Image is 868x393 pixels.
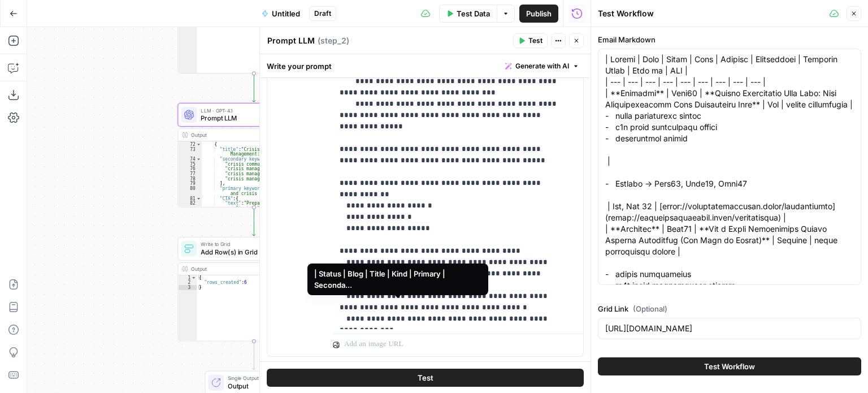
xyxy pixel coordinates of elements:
[633,303,667,314] span: (Optional)
[201,240,304,248] span: Write to Grid
[260,54,591,77] div: Write your prompt
[457,8,490,19] span: Test Data
[598,34,861,45] label: Email Markdown
[501,59,584,74] button: Generate with AI
[178,147,202,157] div: 73
[253,74,255,102] g: Edge from step_3 to step_2
[177,103,330,208] div: LLM · GPT-4.1Prompt LLMStep 2Output }, { "title":"Crisis Communication and Crisis Management: Res...
[528,36,542,46] span: Test
[191,265,303,273] div: Output
[253,341,255,370] g: Edge from step_1 to end
[267,35,315,46] textarea: Prompt LLM
[178,182,202,187] div: 79
[178,186,202,196] div: 80
[177,237,330,342] div: Write to GridAdd Row(s) in GridStep 1Output{ "rows_created":6}
[418,372,433,383] span: Test
[515,61,569,71] span: Generate with AI
[598,303,861,314] label: Grid Link
[178,176,202,182] div: 78
[178,280,197,286] div: 2
[704,361,755,372] span: Test Workflow
[178,142,202,147] div: 72
[598,357,861,375] button: Test Workflow
[178,22,197,27] div: 4
[519,5,558,23] button: Publish
[196,142,202,147] span: Toggle code folding, rows 72 through 90
[201,247,304,257] span: Add Row(s) in Grid
[178,285,197,290] div: 3
[526,8,552,19] span: Publish
[439,5,497,23] button: Test Data
[228,381,282,391] span: Output
[178,162,202,167] div: 75
[178,275,197,280] div: 1
[191,275,197,280] span: Toggle code folding, rows 1 through 3
[178,166,202,171] div: 76
[318,35,349,46] span: ( step_2 )
[253,207,255,236] g: Edge from step_2 to step_1
[191,131,303,139] div: Output
[178,201,202,210] div: 82
[178,171,202,176] div: 77
[314,8,331,19] span: Draft
[272,8,300,19] span: Untitled
[201,106,303,114] span: LLM · GPT-4.1
[196,196,202,201] span: Toggle code folding, rows 81 through 84
[178,196,202,201] div: 81
[255,5,307,23] button: Untitled
[228,374,282,382] span: Single Output
[201,113,303,123] span: Prompt LLM
[267,368,584,386] button: Test
[196,157,202,162] span: Toggle code folding, rows 74 through 79
[178,157,202,162] div: 74
[513,33,548,48] button: Test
